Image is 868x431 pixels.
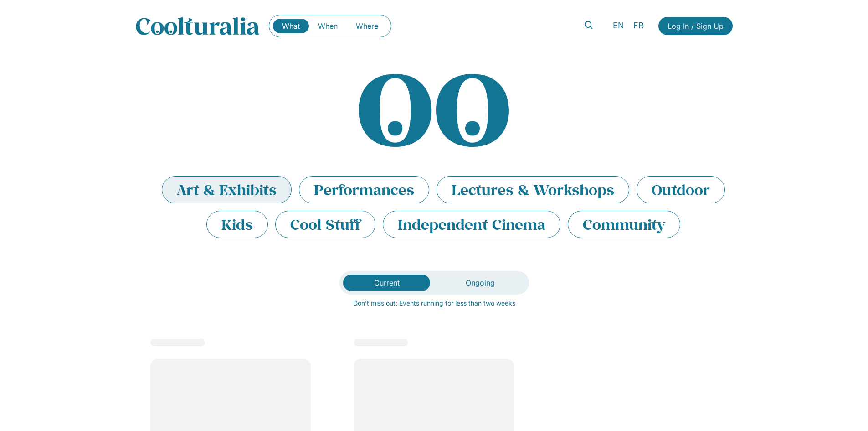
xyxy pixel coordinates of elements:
[275,211,375,238] li: Cool Stuff
[206,211,268,238] li: Kids
[309,19,347,33] a: When
[299,176,429,203] li: Performances
[613,21,624,31] span: EN
[347,19,387,33] a: Where
[273,19,387,33] nav: Menu
[437,176,629,203] li: Lectures & Workshops
[629,19,648,32] a: FR
[637,176,725,203] li: Outdoor
[568,211,680,238] li: Community
[608,19,629,32] a: EN
[633,21,644,31] span: FR
[668,21,724,31] span: Log In / Sign Up
[136,298,733,308] p: Don’t miss out: Events running for less than two weeks
[162,176,292,203] li: Art & Exhibits
[374,278,400,287] span: Current
[658,17,733,35] a: Log In / Sign Up
[466,278,495,287] span: Ongoing
[383,211,560,238] li: Independent Cinema
[273,19,309,33] a: What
